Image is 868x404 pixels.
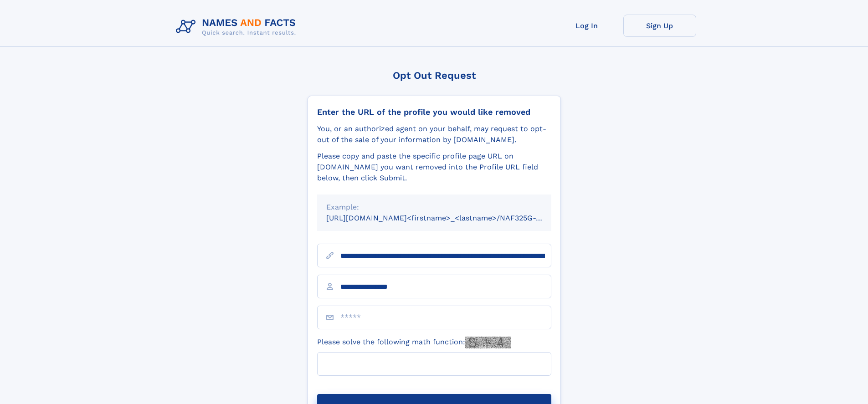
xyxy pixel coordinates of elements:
div: Enter the URL of the profile you would like removed [317,107,551,117]
small: [URL][DOMAIN_NAME]<firstname>_<lastname>/NAF325G-xxxxxxxx [326,214,569,222]
div: You, or an authorized agent on your behalf, may request to opt-out of the sale of your informatio... [317,123,551,145]
a: Log In [550,15,623,37]
label: Please solve the following math function: [317,337,511,348]
img: Logo Names and Facts [172,15,303,39]
a: Sign Up [623,15,696,37]
div: Please copy and paste the specific profile page URL on [DOMAIN_NAME] you want removed into the Pr... [317,151,551,184]
div: Example: [326,202,542,213]
div: Opt Out Request [308,70,561,81]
